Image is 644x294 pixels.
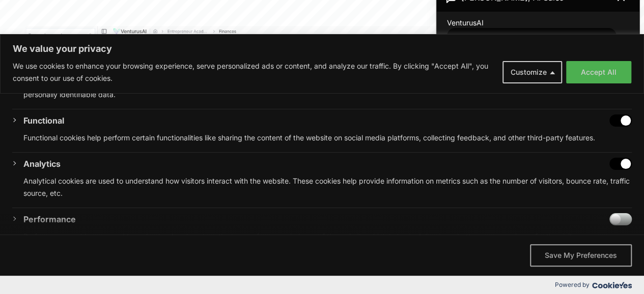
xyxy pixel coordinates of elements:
[23,213,76,225] button: Performance
[566,61,631,83] button: Accept All
[23,175,632,199] p: Analytical cookies are used to understand how visitors interact with the website. These cookies h...
[592,282,632,288] img: Cookieyes logo
[502,61,562,83] button: Customize
[609,213,632,225] input: Enable Performance
[530,244,632,267] button: Save My Preferences
[609,114,632,127] input: Disable Functional
[23,114,64,127] button: Functional
[23,132,632,144] p: Functional cookies help perform certain functionalities like sharing the content of the website o...
[609,158,632,170] input: Disable Analytics
[13,60,495,84] p: We use cookies to enhance your browsing experience, serve personalized ads or content, and analyz...
[23,158,61,170] button: Analytics
[13,43,631,55] p: We value your privacy
[455,33,595,80] span: Welcome to VenturusAI! I'm [PERSON_NAME], your AI assistant. Ready to supercharge your business w...
[447,18,484,28] span: VenturusAI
